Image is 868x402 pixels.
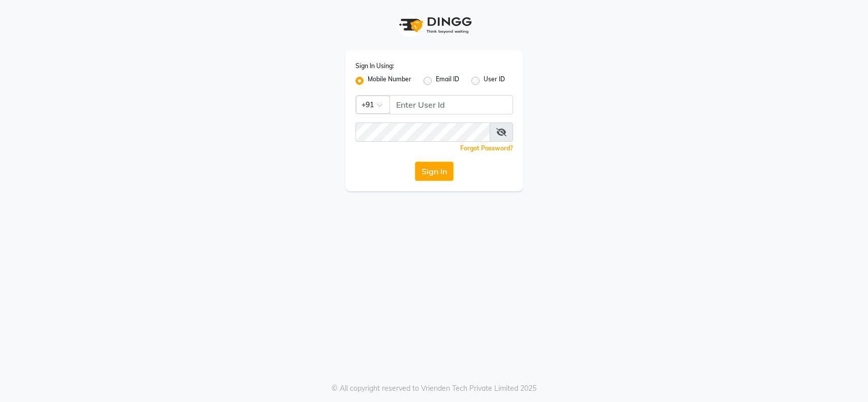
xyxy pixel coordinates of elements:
[355,61,394,71] label: Sign In Using:
[394,10,475,40] img: logo1.svg
[460,144,513,152] a: Forgot Password?
[390,95,513,114] input: Username
[355,122,490,142] input: Username
[368,75,411,87] label: Mobile Number
[436,75,459,87] label: Email ID
[415,162,454,181] button: Sign In
[484,75,505,87] label: User ID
